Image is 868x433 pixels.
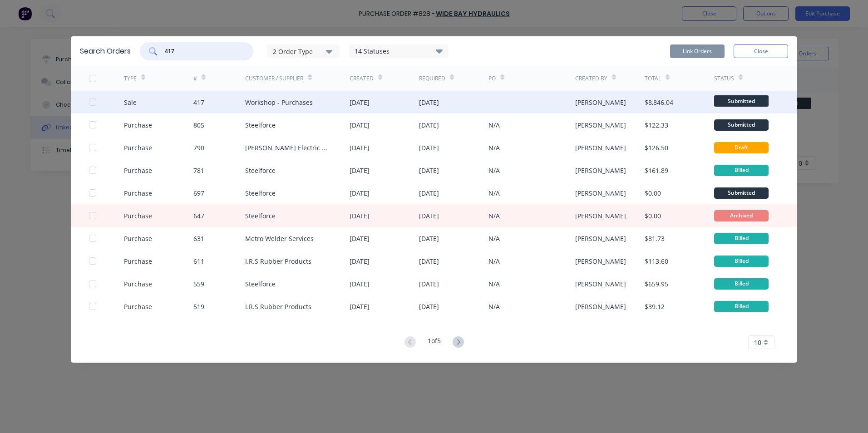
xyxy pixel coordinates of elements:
[124,279,152,289] div: Purchase
[350,302,370,311] div: [DATE]
[350,74,374,83] div: Created
[349,46,448,56] div: 14 Statuses
[754,338,761,347] span: 10
[124,166,152,175] div: Purchase
[193,166,204,175] div: 781
[645,234,665,243] div: $81.73
[645,143,668,153] div: $126.50
[714,95,769,107] span: Submitted
[245,120,276,130] div: Steelforce
[124,74,137,83] div: TYPE
[419,188,439,198] div: [DATE]
[350,188,370,198] div: [DATE]
[193,143,204,153] div: 790
[245,256,311,266] div: I.R.S Rubber Products
[575,211,626,221] div: [PERSON_NAME]
[419,279,439,289] div: [DATE]
[350,98,370,107] div: [DATE]
[488,74,496,83] div: PO
[488,120,500,130] div: N/A
[714,187,769,199] div: Submitted
[645,188,661,198] div: $0.00
[645,279,668,289] div: $659.95
[575,256,626,266] div: [PERSON_NAME]
[245,211,276,221] div: Steelforce
[488,211,500,221] div: N/A
[419,234,439,243] div: [DATE]
[273,46,334,56] div: 2 Order Type
[575,98,626,107] div: [PERSON_NAME]
[428,336,441,349] div: 1 of 5
[350,120,370,130] div: [DATE]
[575,302,626,311] div: [PERSON_NAME]
[419,211,439,221] div: [DATE]
[714,142,769,153] div: Draft
[488,188,500,198] div: N/A
[645,74,661,83] div: Total
[350,211,370,221] div: [DATE]
[419,256,439,266] div: [DATE]
[193,279,204,289] div: 559
[670,44,725,58] button: Link Orders
[645,302,665,311] div: $39.12
[124,256,152,266] div: Purchase
[575,279,626,289] div: [PERSON_NAME]
[267,44,340,58] button: 2 Order Type
[714,165,769,176] div: Billed
[645,256,668,266] div: $113.60
[193,74,197,83] div: #
[419,120,439,130] div: [DATE]
[245,98,313,107] div: Workshop - Purchases
[193,234,204,243] div: 631
[350,143,370,153] div: [DATE]
[350,256,370,266] div: [DATE]
[419,143,439,153] div: [DATE]
[245,302,311,311] div: I.R.S Rubber Products
[488,166,500,175] div: N/A
[645,120,668,130] div: $122.33
[124,211,152,221] div: Purchase
[245,279,276,289] div: Steelforce
[714,74,734,83] div: Status
[80,46,131,57] div: Search Orders
[245,74,303,83] div: Customer / Supplier
[645,166,668,175] div: $161.89
[488,302,500,311] div: N/A
[124,120,152,130] div: Purchase
[245,166,276,175] div: Steelforce
[488,256,500,266] div: N/A
[193,302,204,311] div: 519
[124,143,152,153] div: Purchase
[645,211,661,221] div: $0.00
[575,166,626,175] div: [PERSON_NAME]
[575,143,626,153] div: [PERSON_NAME]
[714,233,769,244] div: Billed
[245,188,276,198] div: Steelforce
[419,98,439,107] div: [DATE]
[350,234,370,243] div: [DATE]
[714,210,769,221] div: Archived
[124,188,152,198] div: Purchase
[575,120,626,130] div: [PERSON_NAME]
[193,188,204,198] div: 697
[419,74,445,83] div: Required
[419,302,439,311] div: [DATE]
[193,98,204,107] div: 417
[350,279,370,289] div: [DATE]
[124,234,152,243] div: Purchase
[714,119,769,131] div: Submitted
[714,256,769,267] div: Billed
[164,47,239,56] input: Search orders...
[124,98,137,107] div: Sale
[193,256,204,266] div: 611
[714,278,769,290] div: Billed
[245,143,331,153] div: [PERSON_NAME] Electric Motor Rewind
[575,234,626,243] div: [PERSON_NAME]
[245,234,314,243] div: Metro Welder Services
[193,211,204,221] div: 647
[488,143,500,153] div: N/A
[124,302,152,311] div: Purchase
[488,279,500,289] div: N/A
[193,120,204,130] div: 805
[714,301,769,312] div: Billed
